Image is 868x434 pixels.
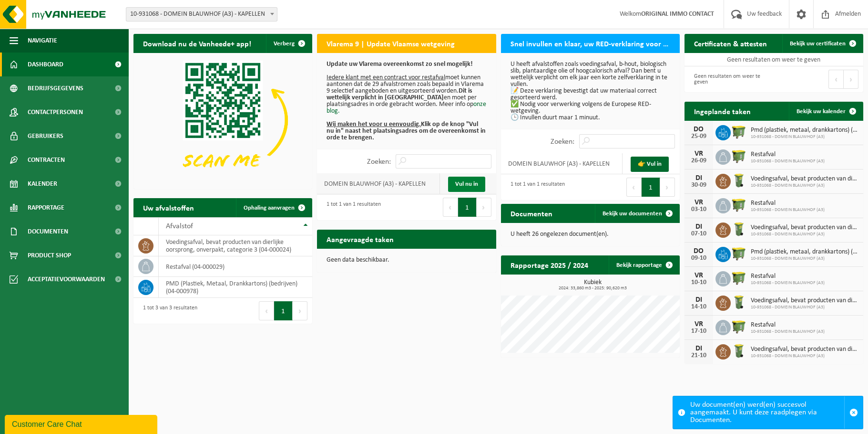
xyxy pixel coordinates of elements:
span: Bekijk uw documenten [602,211,662,217]
div: DI [689,174,708,182]
img: WB-1100-HPE-GN-50 [731,245,747,262]
span: 10-931068 - DOMEIN BLAUWHOF (A3) [751,159,825,164]
h2: Rapportage 2025 / 2024 [501,255,598,274]
a: Bekijk uw kalender [789,102,862,121]
div: DI [689,296,708,304]
span: Gebruikers [28,124,63,148]
button: Previous [828,70,844,89]
div: 1 tot 3 van 3 resultaten [138,300,197,321]
div: 07-10 [689,231,708,237]
span: Verberg [274,41,295,47]
button: Next [477,198,491,217]
span: Voedingsafval, bevat producten van dierlijke oorsprong, onverpakt, categorie 3 [751,297,858,305]
div: VR [689,150,708,158]
span: Pmd (plastiek, metaal, drankkartons) (bedrijven) [751,248,858,256]
img: WB-0140-HPE-GN-50 [731,294,747,310]
span: Restafval [751,200,825,207]
div: 25-09 [689,133,708,140]
img: WB-1100-HPE-GN-50 [731,270,747,286]
span: Restafval [751,273,825,280]
span: Restafval [751,151,825,159]
b: Klik op de knop "Vul nu in" naast het plaatsingsadres om de overeenkomst in orde te brengen. [327,121,486,141]
div: VR [689,199,708,206]
p: U heeft 26 ongelezen document(en). [511,231,670,238]
span: Bekijk uw kalender [797,108,846,115]
button: 1 [274,301,293,320]
button: Next [293,301,307,320]
span: 10-931068 - DOMEIN BLAUWHOF (A3) [751,353,858,359]
b: Dit is wettelijk verplicht in [GEOGRAPHIC_DATA] [327,87,472,101]
div: 10-10 [689,279,708,286]
span: 10-931068 - DOMEIN BLAUWHOF (A3) [751,134,858,140]
button: Previous [443,198,458,217]
img: WB-0140-HPE-GN-50 [731,221,747,237]
span: 10-931068 - DOMEIN BLAUWHOF (A3) [751,305,858,310]
h2: Aangevraagde taken [317,230,403,248]
a: onze blog. [327,101,486,115]
h2: Uw afvalstoffen [133,198,204,217]
div: 17-10 [689,328,708,335]
b: Update uw Vlarema overeenkomst zo snel mogelijk! [327,61,473,68]
div: 14-10 [689,304,708,310]
span: Rapportage [28,196,64,220]
div: 03-10 [689,206,708,213]
td: Geen resultaten om weer te geven [684,53,863,66]
span: 10-931068 - DOMEIN BLAUWHOF (A3) [751,207,825,213]
div: DI [689,345,708,352]
span: 10-931068 - DOMEIN BLAUWHOF (A3) [751,329,825,335]
span: 10-931068 - DOMEIN BLAUWHOF (A3) - KAPELLEN [126,8,277,21]
a: Bekijk uw documenten [595,204,679,223]
td: voedingsafval, bevat producten van dierlijke oorsprong, onverpakt, categorie 3 (04-000024) [159,235,312,256]
img: WB-0140-HPE-GN-50 [731,343,747,359]
h2: Certificaten & attesten [684,34,776,53]
span: 10-931068 - DOMEIN BLAUWHOF (A3) [751,183,858,189]
span: Acceptatievoorwaarden [28,267,105,291]
div: VR [689,272,708,279]
label: Zoeken: [551,138,574,146]
div: 30-09 [689,182,708,189]
span: Voedingsafval, bevat producten van dierlijke oorsprong, onverpakt, categorie 3 [751,346,858,353]
td: DOMEIN BLAUWHOF (A3) - KAPELLEN [501,153,623,174]
span: Dashboard [28,53,63,76]
span: Kalender [28,172,57,196]
span: 2024: 33,860 m3 - 2025: 90,620 m3 [506,286,680,291]
button: 1 [458,198,477,217]
span: Contracten [28,148,65,172]
div: 1 tot 1 van 1 resultaten [506,177,565,198]
span: 10-931068 - DOMEIN BLAUWHOF (A3) [751,232,858,237]
div: DO [689,126,708,133]
button: Previous [626,178,642,197]
a: 👉 Vul in [631,157,669,172]
div: VR [689,320,708,328]
div: 26-09 [689,158,708,164]
div: 1 tot 1 van 1 resultaten [322,197,381,218]
a: Vul nu in [448,177,485,192]
span: Ophaling aanvragen [244,205,295,211]
td: DOMEIN BLAUWHOF (A3) - KAPELLEN [317,173,440,194]
img: WB-1100-HPE-GN-50 [731,124,747,140]
h2: Documenten [501,204,562,222]
p: Geen data beschikbaar. [327,257,486,264]
h2: Vlarema 9 | Update Vlaamse wetgeving [317,34,464,53]
img: WB-1100-HPE-GN-50 [731,197,747,213]
span: Bedrijfsgegevens [28,76,83,100]
img: WB-1100-HPE-GN-50 [731,148,747,164]
div: Uw document(en) werd(en) succesvol aangemaakt. U kunt deze raadplegen via Documenten. [690,396,844,429]
div: Geen resultaten om weer te geven [689,69,769,90]
div: 09-10 [689,255,708,262]
h2: Download nu de Vanheede+ app! [133,34,261,53]
span: Navigatie [28,29,57,53]
td: PMD (Plastiek, Metaal, Drankkartons) (bedrijven) (04-000978) [159,277,312,298]
div: DO [689,247,708,255]
img: WB-0140-HPE-GN-50 [731,172,747,189]
span: Documenten [28,220,68,243]
button: 1 [642,178,660,197]
p: U heeft afvalstoffen zoals voedingsafval, b-hout, biologisch slib, plantaardige olie of hoogcalor... [511,61,670,121]
a: Ophaling aanvragen [236,198,311,217]
div: DI [689,223,708,231]
a: Bekijk uw certificaten [782,34,862,53]
span: Afvalstof [166,222,193,230]
span: Voedingsafval, bevat producten van dierlijke oorsprong, onverpakt, categorie 3 [751,224,858,232]
h3: Kubiek [506,279,680,291]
